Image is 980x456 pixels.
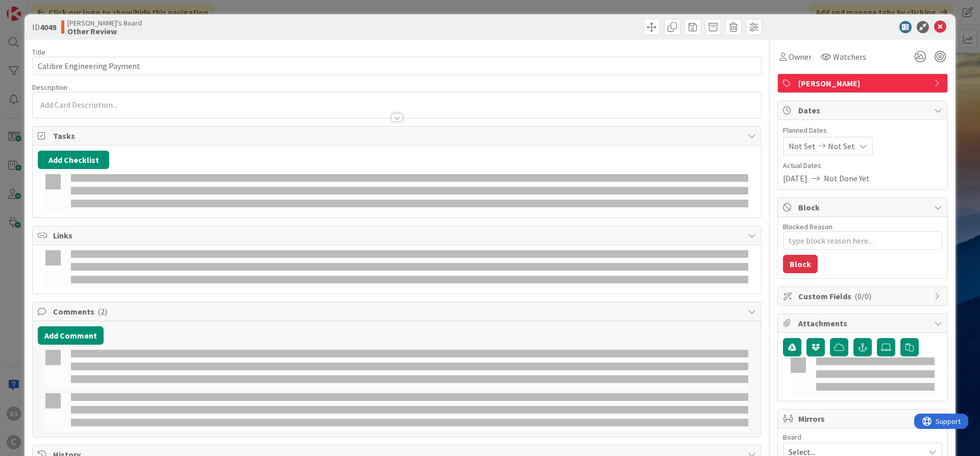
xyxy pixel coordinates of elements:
[824,172,870,184] span: Not Done Yet
[783,125,942,136] span: Planned Dates
[21,2,46,14] span: Support
[798,290,929,302] span: Custom Fields
[40,22,56,32] b: 4049
[783,172,807,184] span: [DATE]
[798,201,929,213] span: Block
[32,83,67,92] span: Description
[789,51,812,63] span: Owner
[798,77,929,89] span: [PERSON_NAME]
[783,160,942,171] span: Actual Dates
[32,21,56,33] span: ID
[833,51,866,63] span: Watchers
[67,19,142,27] span: [PERSON_NAME]'s Board
[97,306,107,317] span: ( 2 )
[53,305,743,318] span: Comments
[32,47,45,57] label: Title
[67,27,142,35] b: Other Review
[783,255,818,273] button: Block
[798,413,929,425] span: Mirrors
[828,140,855,152] span: Not Set
[38,151,109,169] button: Add Checklist
[53,229,743,242] span: Links
[798,317,929,329] span: Attachments
[53,130,743,142] span: Tasks
[789,140,816,152] span: Not Set
[32,57,762,75] input: type card name here...
[783,434,801,441] span: Board
[854,291,871,301] span: ( 0/0 )
[798,104,929,116] span: Dates
[38,326,104,345] button: Add Comment
[783,222,832,231] label: Blocked Reason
